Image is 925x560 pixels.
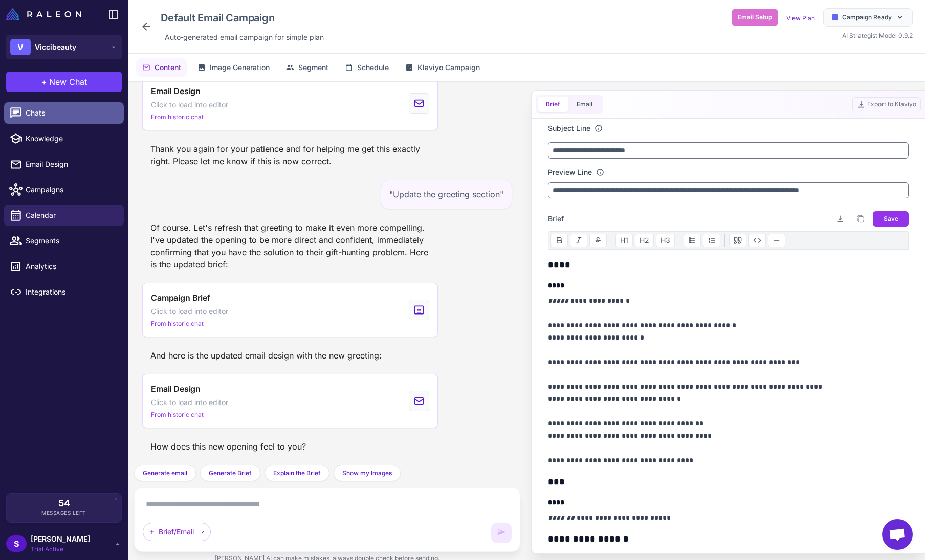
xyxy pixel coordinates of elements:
[209,468,252,478] span: Generate Brief
[884,214,898,223] span: Save
[656,234,675,247] button: H3
[26,184,116,195] span: Campaigns
[191,58,276,77] button: Image Generation
[151,292,210,304] span: Campaign Brief
[26,261,116,272] span: Analytics
[143,523,211,541] div: Brief/Email
[298,62,328,73] span: Segment
[26,159,116,170] span: Email Design
[6,8,81,20] img: Raleon Logo
[852,97,921,111] button: Export to Klaviyo
[615,234,633,247] button: H1
[882,519,913,550] div: Open chat
[548,123,590,134] label: Subject Line
[35,41,76,53] span: Viccibeauty
[26,210,116,221] span: Calendar
[31,545,90,554] span: Trial Active
[210,62,270,73] span: Image Generation
[6,8,85,20] a: Raleon Logo
[6,72,122,92] button: +New Chat
[49,76,87,88] span: New Chat
[26,235,116,247] span: Segments
[4,102,124,124] a: Chats
[151,410,204,419] span: From historic chat
[58,499,70,508] span: 54
[399,58,486,77] button: Klaviyo Campaign
[4,281,124,303] a: Integrations
[161,30,328,45] div: Click to edit description
[151,383,201,395] span: Email Design
[142,436,314,457] div: How does this new opening feel to you?
[151,85,201,97] span: Email Design
[165,32,324,43] span: Auto‑generated email campaign for simple plan
[142,217,438,275] div: Of course. Let's refresh that greeting to make it even more compelling. I've updated the opening ...
[339,58,395,77] button: Schedule
[357,62,389,73] span: Schedule
[155,62,181,73] span: Content
[31,533,90,545] span: [PERSON_NAME]
[334,465,401,481] button: Show my Images
[41,76,47,88] span: +
[842,32,913,39] span: AI Strategist Model 0.9.2
[26,286,116,298] span: Integrations
[6,535,27,552] div: S
[136,58,187,77] button: Content
[151,99,228,110] span: Click to load into editor
[26,107,116,119] span: Chats
[26,133,116,144] span: Knowledge
[280,58,335,77] button: Segment
[265,465,329,481] button: Explain the Brief
[4,205,124,226] a: Calendar
[635,234,654,247] button: H2
[151,113,204,122] span: From historic chat
[200,465,260,481] button: Generate Brief
[142,139,438,171] div: Thank you again for your patience and for helping me get this exactly right. Please let me know i...
[732,9,778,26] button: Email Setup
[151,397,228,408] span: Click to load into editor
[4,128,124,149] a: Knowledge
[873,211,909,227] button: Save
[151,306,228,317] span: Click to load into editor
[842,13,892,22] span: Campaign Ready
[4,179,124,200] a: Campaigns
[538,97,568,112] button: Brief
[342,468,392,478] span: Show my Images
[142,345,390,366] div: And here is the updated email design with the new greeting:
[852,211,869,227] button: Copy brief
[151,319,204,328] span: From historic chat
[381,180,512,209] div: "Update the greeting section"
[786,14,815,22] a: View Plan
[568,97,601,112] button: Email
[6,35,122,59] button: VViccibeauty
[143,468,187,478] span: Generate email
[548,167,592,178] label: Preview Line
[738,13,772,22] span: Email Setup
[4,256,124,277] a: Analytics
[4,153,124,175] a: Email Design
[10,39,31,55] div: V
[41,509,86,517] span: Messages Left
[134,465,196,481] button: Generate email
[157,8,328,28] div: Click to edit campaign name
[832,211,848,227] button: Download brief
[546,100,560,109] span: Brief
[417,62,480,73] span: Klaviyo Campaign
[4,230,124,252] a: Segments
[273,468,321,478] span: Explain the Brief
[548,213,564,225] span: Brief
